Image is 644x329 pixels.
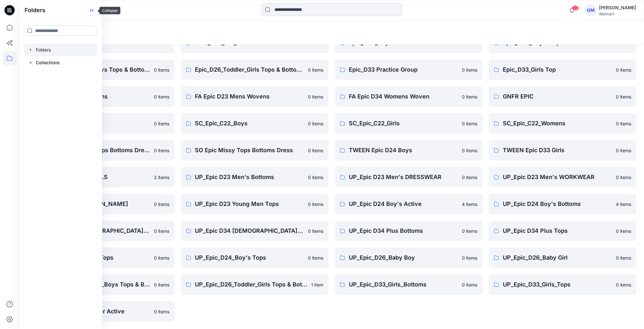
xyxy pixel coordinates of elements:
a: UP_Epic D23 Men's WORKWEAR0 items [489,167,636,187]
p: 0 items [308,67,323,73]
p: 0 items [462,255,477,261]
div: Walmart [599,12,636,16]
a: UP_Epic D34 Plus Tops0 items [489,221,636,241]
p: GNFR EPIC [503,92,612,101]
p: UP_Epic D23 Young Men Tops [195,200,304,208]
p: UP_Epic_D26_Toddler_Girls Tops & Bottoms [195,280,307,289]
p: 0 items [308,147,323,154]
a: Epic_D26_Toddler_Girls Tops & Bottoms0 items [181,59,328,80]
p: Epic_D33 Practice Group [349,65,458,74]
p: TWEEN Epic D24 Boys [349,146,458,155]
p: UP_Epic D34 Plus Bottoms [349,226,458,235]
p: 0 items [462,228,477,234]
a: UP_Epic_D26_Toddler_Girls Tops & Bottoms1 item [181,274,328,295]
p: 0 items [308,120,323,127]
a: UP_Epic D23 Men's DRESSWEAR0 items [335,167,482,187]
p: UP_Epic D24 Boy's Active [349,200,458,208]
a: TWEEN Epic D24 Boys0 items [335,140,482,161]
p: 0 items [462,147,477,154]
a: UP_Epic D34 Plus Bottoms0 items [335,221,482,241]
p: UP_Epic_D26_Baby Girl [503,253,612,262]
p: UP_Epic D34 Plus Tops [503,226,612,235]
a: UP_Epic D34 [DEMOGRAPHIC_DATA] Top0 items [181,221,328,241]
p: 0 items [462,281,477,288]
a: UP_Epic D23 Men's Bottoms0 items [181,167,328,187]
p: 0 items [616,228,631,234]
p: UP_Epic_D33_Girls_Tops [503,280,612,289]
a: UP_Epic_D24_Boy's Tops0 items [181,247,328,268]
p: TWEEN Epic D33 Girls [503,146,612,155]
a: GNFR EPIC0 items [489,86,636,107]
a: SC_Epic_C22_Girls0 items [335,113,482,134]
p: SO Epic Missy Tops Bottoms Dress [195,146,304,155]
p: UP_Epic D23 Men's WORKWEAR [503,173,612,182]
p: 0 items [308,174,323,181]
div: GM [585,4,596,16]
p: 0 items [462,93,477,100]
p: 0 items [616,93,631,100]
p: 0 items [616,67,631,73]
p: 0 items [308,201,323,208]
p: 2 items [154,174,169,181]
p: FA Epic D34 Womens Woven [349,92,458,101]
a: Epic_D33 Practice Group0 items [335,59,482,80]
a: FA Epic D34 Womens Woven0 items [335,86,482,107]
p: Epic_D26_Toddler_Girls Tops & Bottoms [195,65,304,74]
a: SC_Epic_C22_Womens0 items [489,113,636,134]
p: SC_Epic_C22_Girls [349,119,458,128]
a: SC_Epic_C22_Boys0 items [181,113,328,134]
a: UP_Epic_D26_Baby Boy0 items [335,247,482,268]
p: 0 items [154,93,169,100]
a: UP_Epic_D33_Girls_Tops0 items [489,274,636,295]
p: UP_Epic D23 Men's DRESSWEAR [349,173,458,182]
p: 4 items [616,201,631,208]
p: 0 items [154,228,169,234]
p: Epic_D33_Girls Top [503,65,612,74]
a: UP_Epic D23 Young Men Tops0 items [181,194,328,214]
p: 0 items [462,174,477,181]
p: 0 items [308,93,323,100]
p: 0 items [154,308,169,315]
p: 0 items [616,147,631,154]
a: TWEEN Epic D33 Girls0 items [489,140,636,161]
p: UP_Epic D23 Men's Bottoms [195,173,304,182]
p: UP_Epic_D26_Baby Boy [349,253,458,262]
p: 0 items [154,147,169,154]
p: 0 items [154,120,169,127]
p: SC_Epic_C22_Womens [503,119,612,128]
p: 0 items [616,255,631,261]
p: 0 items [154,255,169,261]
p: 0 items [462,120,477,127]
p: FA Epic D23 Mens Wovens [195,92,304,101]
p: 0 items [154,281,169,288]
a: UP_Epic D24 Boy's Bottoms4 items [489,194,636,214]
p: Collections [36,59,60,67]
p: 0 items [616,120,631,127]
p: UP_Epic D24 Boy's Bottoms [503,200,612,208]
p: 0 items [462,67,477,73]
p: 0 items [308,255,323,261]
div: [PERSON_NAME] [599,4,636,12]
a: UP_Epic_D33_Girls_Bottoms0 items [335,274,482,295]
p: UP_Epic D34 [DEMOGRAPHIC_DATA] Top [195,226,304,235]
span: 22 [572,5,579,11]
p: 0 items [308,228,323,234]
a: UP_Epic D24 Boy's Active4 items [335,194,482,214]
a: FA Epic D23 Mens Wovens0 items [181,86,328,107]
p: 4 items [462,201,477,208]
a: SO Epic Missy Tops Bottoms Dress0 items [181,140,328,161]
p: 0 items [154,201,169,208]
a: UP_Epic_D26_Baby Girl0 items [489,247,636,268]
p: UP_Epic_D33_Girls_Bottoms [349,280,458,289]
p: SC_Epic_C22_Boys [195,119,304,128]
p: 0 items [616,174,631,181]
p: 1 item [311,281,323,288]
p: UP_Epic_D24_Boy's Tops [195,253,304,262]
a: Epic_D33_Girls Top0 items [489,59,636,80]
p: 0 items [154,67,169,73]
p: 0 items [616,281,631,288]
